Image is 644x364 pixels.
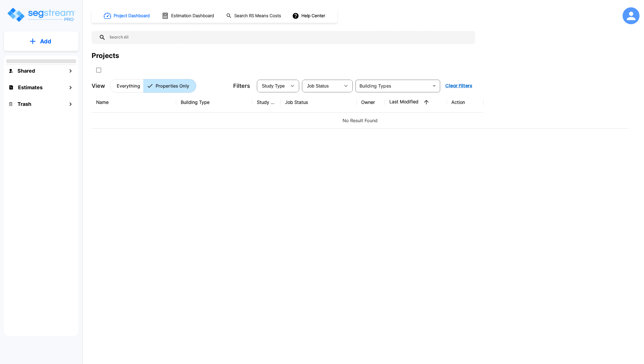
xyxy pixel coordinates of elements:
[281,92,357,113] th: Job Status
[160,10,217,22] button: Estimation Dashboard
[92,82,105,90] p: View
[258,78,287,94] div: Select
[93,64,104,76] button: SelectAll
[17,67,35,75] h1: Shared
[430,82,438,90] button: Open
[4,33,78,50] button: Add
[96,117,624,124] p: No Result Found
[262,84,285,88] span: Study Type
[357,82,429,90] input: Building Types
[110,79,144,93] button: Everything
[176,92,252,113] th: Building Type
[252,92,281,113] th: Study Type
[233,82,250,90] p: Filters
[307,84,329,88] span: Job Status
[171,13,214,19] h1: Estimation Dashboard
[110,79,196,93] div: Platform
[92,92,176,113] th: Name
[224,10,284,21] button: Search RS Means Costs
[17,100,31,108] h1: Trash
[6,7,76,23] img: Logo
[234,13,281,19] h1: Search RS Means Costs
[303,78,340,94] div: Select
[385,92,447,113] th: Last Modified
[156,82,189,89] p: Properties Only
[291,10,327,21] button: Help Center
[102,10,153,22] button: Project Dashboard
[114,13,150,19] h1: Project Dashboard
[447,92,484,113] th: Action
[357,92,385,113] th: Owner
[106,31,472,44] input: Search All
[443,80,475,91] button: Clear Filters
[117,82,140,89] p: Everything
[143,79,196,93] button: Properties Only
[40,37,51,46] p: Add
[92,51,119,61] div: Projects
[18,84,43,91] h1: Estimates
